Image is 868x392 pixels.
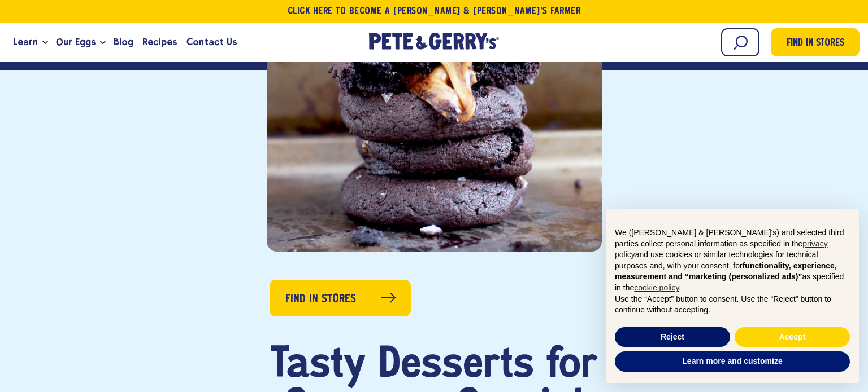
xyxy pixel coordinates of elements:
a: cookie policy [634,283,679,292]
button: Open the dropdown menu for Learn [42,41,48,45]
a: Contact Us [182,27,241,58]
span: Our Eggs [56,35,96,49]
p: Use the “Accept” button to consent. Use the “Reject” button to continue without accepting. [615,294,850,316]
input: Search [721,28,759,56]
button: Open the dropdown menu for Our Eggs [100,41,106,45]
a: Learn [8,27,42,58]
a: Find in Stores [771,28,860,56]
p: We ([PERSON_NAME] & [PERSON_NAME]'s) and selected third parties collect personal information as s... [615,227,850,294]
span: Recipes [142,35,177,49]
button: Reject [615,327,730,347]
span: Contact Us [186,35,237,49]
span: Learn [13,35,38,49]
a: Recipes [138,27,181,58]
button: Learn more and customize [615,351,850,372]
a: Our Eggs [51,27,100,58]
span: Find in Stores [285,290,356,308]
button: Accept [735,327,850,347]
span: Blog [114,35,133,49]
a: Blog [109,27,138,58]
span: Find in Stores [787,36,844,51]
a: Find in Stores [270,280,411,316]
